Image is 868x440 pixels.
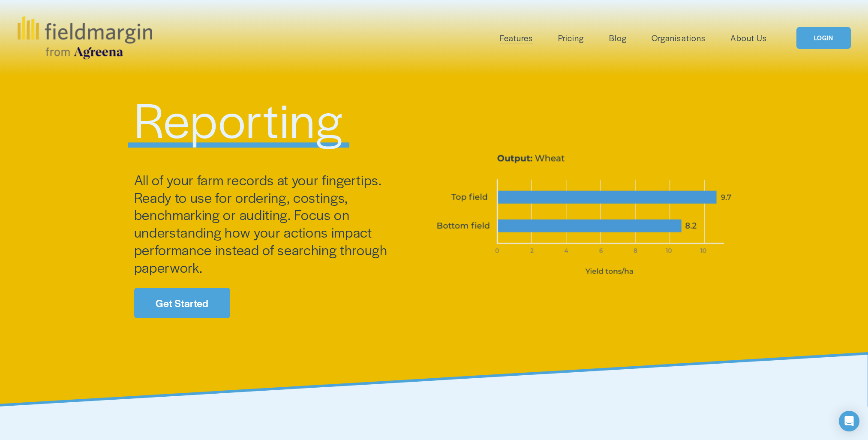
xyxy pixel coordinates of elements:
a: About Us [730,31,767,45]
img: fieldmargin.com [18,16,152,59]
span: All of your farm records at your fingertips. Ready to use for ordering, costings, benchmarking or... [134,170,391,277]
a: Blog [609,31,627,45]
a: Get Started [134,288,230,318]
a: folder dropdown [500,31,533,45]
a: LOGIN [796,27,850,49]
span: Reporting [134,84,343,152]
a: Organisations [652,31,705,45]
span: Features [500,32,533,44]
a: Pricing [558,31,584,45]
div: Open Intercom Messenger [839,411,859,431]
